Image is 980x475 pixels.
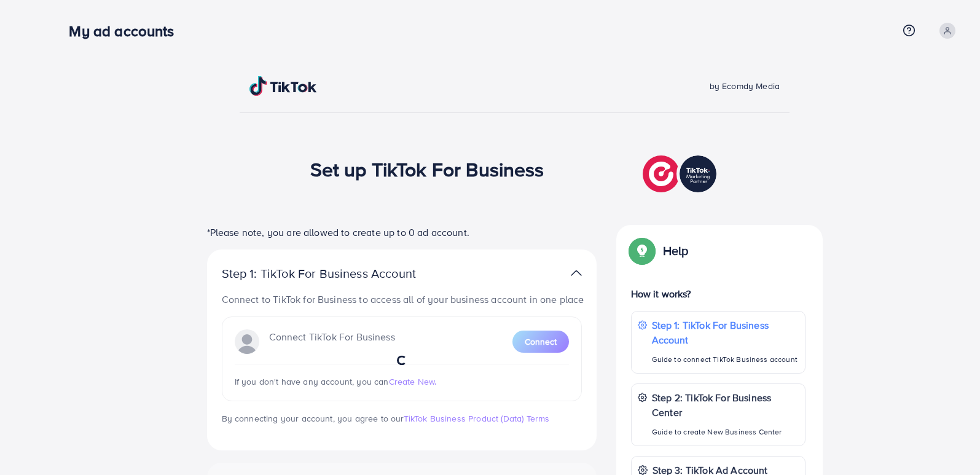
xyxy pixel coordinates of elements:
[652,318,799,347] p: Step 1: TikTok For Business Account
[643,152,719,195] img: TikTok partner
[710,80,780,92] span: by Ecomdy Media
[631,240,653,262] img: Popup guide
[663,243,689,258] p: Help
[631,286,806,301] p: How it works?
[69,22,184,40] h3: My ad accounts
[652,425,799,439] p: Guide to create New Business Center
[222,266,455,281] p: Step 1: TikTok For Business Account
[652,352,799,367] p: Guide to connect TikTok Business account
[207,225,597,240] p: *Please note, you are allowed to create up to 0 ad account.
[652,390,799,420] p: Step 2: TikTok For Business Center
[249,76,317,96] img: TikTok
[310,157,544,181] h1: Set up TikTok For Business
[571,264,582,282] img: TikTok partner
